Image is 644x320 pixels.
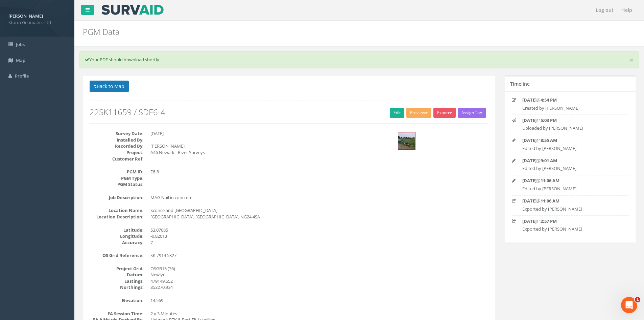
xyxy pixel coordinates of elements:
button: Export [433,108,456,118]
p: Edited by [PERSON_NAME] [522,186,618,192]
dt: Project Grid: [90,265,144,272]
h2: PGM Data [83,27,542,36]
dt: PGM Status: [90,181,144,188]
dt: Eastings: [90,278,144,284]
strong: [DATE] [522,157,536,164]
dt: Datum: [90,272,144,278]
dt: EA Session Time: [90,311,144,317]
dd: Newlyn [150,272,386,278]
dd: -0.82013 [150,233,386,239]
strong: 11:06 AM [541,198,559,204]
p: Exported by [PERSON_NAME] [522,206,618,212]
a: [PERSON_NAME] Storm Geomatics Ltd [8,11,66,25]
dd: 2 x 3 Minutes [150,311,386,317]
span: Storm Geomatics Ltd [8,19,66,26]
dt: PGM ID: [90,169,144,175]
dt: Location Description: [90,214,144,220]
p: @ [522,198,618,204]
dd: A46 Newark - River Surveys [150,149,386,156]
button: Assign To [458,108,486,118]
h5: Timeline [510,81,530,86]
dt: Project: [90,149,144,156]
span: Profile [15,73,29,79]
dd: OSGB15 (36) [150,265,386,272]
p: @ [522,157,618,164]
strong: [DATE] [522,117,536,123]
iframe: Intercom live chat [621,297,637,313]
button: Back to Map [90,81,129,92]
strong: 8:55 AM [541,137,557,143]
strong: [DATE] [522,137,536,143]
p: Created by [PERSON_NAME] [522,105,618,111]
p: @ [522,97,618,103]
strong: 2:57 PM [541,218,557,224]
p: @ [522,177,618,184]
dt: Job Description: [90,194,144,201]
dt: Installed By: [90,137,144,143]
dt: Location Name: [90,207,144,214]
button: Preview [406,108,431,118]
dd: 53.07085 [150,227,386,233]
strong: [DATE] [522,198,536,204]
dt: PGM Type: [90,175,144,182]
p: @ [522,137,618,144]
dd: 14.569 [150,297,386,304]
dd: [GEOGRAPHIC_DATA], [GEOGRAPHIC_DATA], NG24 4SA [150,214,386,220]
dt: Customer Ref: [90,156,144,162]
dt: Elevation: [90,297,144,304]
a: Edit [390,108,404,118]
dt: Latitude: [90,227,144,233]
img: 9e93bda7-0808-b87e-94b4-7e171d08bf90_b7bc2219-48f8-17ae-eded-c6c7e46ea824_thumb.jpg [398,132,415,149]
dt: Accuracy: [90,239,144,246]
strong: 4:54 PM [541,97,557,103]
span: Jobs [16,41,25,47]
p: @ [522,117,618,124]
strong: [PERSON_NAME] [8,13,43,19]
dd: 479149.552 [150,278,386,284]
dt: OS Grid Reference: [90,252,144,259]
strong: 5:03 PM [541,117,557,123]
p: Exported by [PERSON_NAME] [522,226,618,232]
dd: [DATE] [150,130,386,137]
strong: [DATE] [522,177,536,184]
dd: 7 [150,239,386,246]
div: Your PDF should download shortly [79,51,639,68]
strong: 11:06 AM [541,177,559,184]
dt: Survey Date: [90,130,144,137]
p: @ [522,218,618,225]
dt: Northings: [90,284,144,291]
dt: Longitude: [90,233,144,239]
h2: 22SK11659 / SDE6-4 [90,108,488,116]
dd: MAG Nail in concrete [150,194,386,201]
dd: E6-8 [150,169,386,175]
span: Map [16,57,25,63]
strong: [DATE] [522,218,536,224]
dd: 353270.934 [150,284,386,291]
strong: [DATE] [522,97,536,103]
dd: [PERSON_NAME] [150,143,386,149]
dd: Sconce and [GEOGRAPHIC_DATA] [150,207,386,214]
p: Uploaded by [PERSON_NAME] [522,125,618,131]
p: Edited by [PERSON_NAME] [522,165,618,172]
dt: Recorded By: [90,143,144,149]
p: Edited by [PERSON_NAME] [522,145,618,152]
a: × [629,57,634,64]
strong: 9:01 AM [541,157,557,164]
span: 1 [635,297,640,302]
dd: SK 7914 5327 [150,252,386,259]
